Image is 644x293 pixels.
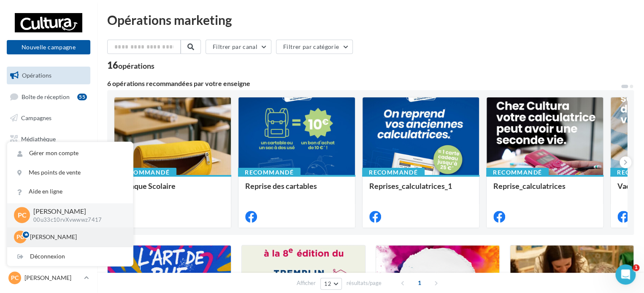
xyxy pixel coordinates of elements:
span: PC [16,233,24,241]
span: Campagnes [21,114,51,121]
p: [PERSON_NAME] [24,274,81,282]
p: [PERSON_NAME] [30,233,123,241]
div: 6 opérations recommandées par votre enseigne [107,80,620,87]
button: 12 [320,278,342,290]
a: Mes points de vente [7,163,133,182]
button: Nouvelle campagne [7,40,90,54]
a: Boîte de réception55 [5,88,92,106]
span: Médiathèque [21,135,56,142]
span: 1 [413,276,426,290]
span: Boîte de réception [22,93,70,100]
span: Afficher [297,279,316,287]
a: Opérations [5,67,92,84]
iframe: Intercom live chat [615,264,636,285]
div: Recommandé [486,168,549,177]
div: 16 [107,61,154,70]
p: 00u33c10rvXvwwwz7417 [33,216,119,224]
div: Recommandé [114,168,176,177]
div: 55 [77,94,87,100]
a: Gérer mon compte [7,144,133,163]
span: PC [18,210,27,220]
span: Reprises_calculatrices_1 [369,181,452,191]
div: Déconnexion [7,247,133,266]
div: Opérations marketing [107,13,634,26]
span: résultats/page [346,279,382,287]
span: Opérations [22,72,51,79]
span: Reprise_calculatrices [493,181,566,191]
span: PC [11,274,19,282]
button: Filtrer par catégorie [276,40,353,54]
span: Banque Scolaire [121,181,176,191]
button: Filtrer par canal [206,40,271,54]
a: Campagnes [5,109,92,127]
div: Recommandé [362,168,425,177]
p: [PERSON_NAME] [33,207,119,216]
span: 12 [324,280,331,287]
a: Calendrier [5,151,92,169]
span: 1 [633,264,639,271]
a: Médiathèque [5,130,92,148]
div: Recommandé [238,168,300,177]
a: PC [PERSON_NAME] [7,270,90,286]
span: Reprise des cartables [245,181,317,191]
a: Aide en ligne [7,182,133,201]
div: opérations [118,62,154,70]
